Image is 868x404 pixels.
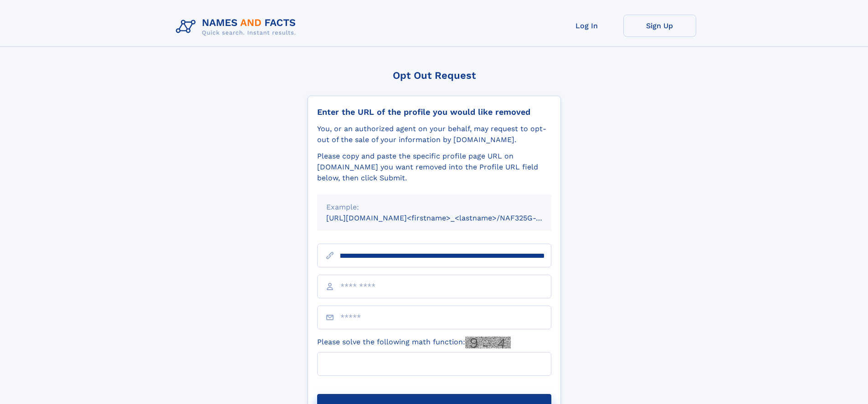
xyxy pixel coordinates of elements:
[308,70,561,81] div: Opt Out Request
[623,15,696,37] a: Sign Up
[317,337,511,348] label: Please solve the following math function:
[317,151,551,184] div: Please copy and paste the specific profile page URL on [DOMAIN_NAME] you want removed into the Pr...
[172,15,303,39] img: Logo Names and Facts
[317,123,551,145] div: You, or an authorized agent on your behalf, may request to opt-out of the sale of your informatio...
[550,15,623,37] a: Log In
[326,202,542,213] div: Example:
[317,107,551,117] div: Enter the URL of the profile you would like removed
[326,214,569,222] small: [URL][DOMAIN_NAME]<firstname>_<lastname>/NAF325G-xxxxxxxx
